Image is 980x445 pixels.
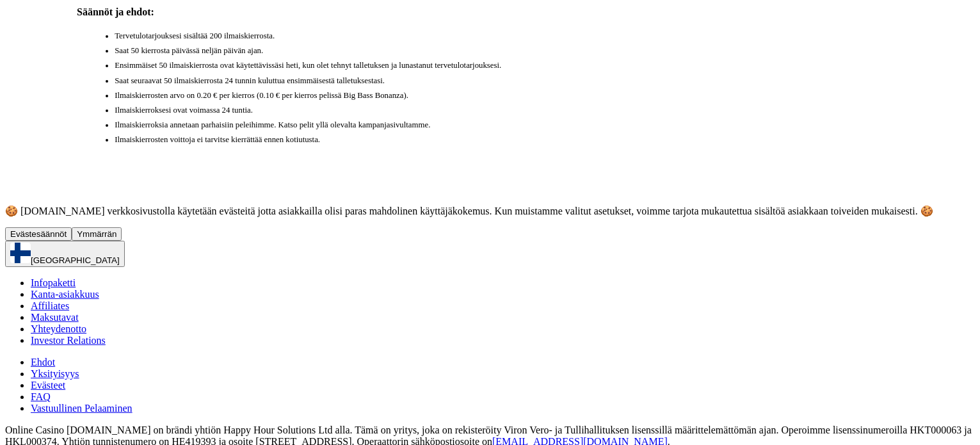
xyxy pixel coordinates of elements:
[31,255,120,265] span: [GEOGRAPHIC_DATA]
[10,229,67,239] span: Evästesäännöt
[115,30,903,42] li: Tervetulotarjouksesi sisältää 200 ilmaiskierrosta.
[31,300,69,311] a: Affiliates
[31,312,79,323] a: Maksutavat
[115,45,903,57] li: Saat 50 kierrosta päivässä neljän päivän ajan.
[31,380,65,391] a: Evästeet
[115,104,903,117] li: Ilmaiskierroksesi ovat voimassa 24 tuntia.
[115,75,903,87] li: Saat seuraavat 50 ilmaiskierrosta 24 tunnin kuluttua ensimmäisestä talletuksestasi.
[31,289,99,300] a: Kanta-asiakkuus
[5,277,975,414] nav: Secondary
[115,90,903,102] li: Ilmaiskierrosten arvo on 0.20 € per kierros (0.10 € per kierros pelissä Big Bass Bonanza).
[10,243,31,263] img: Finland flag
[31,335,106,346] a: Investor Relations
[5,227,72,241] button: Evästesäännöt
[31,357,55,368] a: Ehdot
[115,60,903,72] li: Ensimmäiset 50 ilmaiskierrosta ovat käytettävissäsi heti, kun olet tehnyt talletuksen ja lunastan...
[77,6,903,18] h4: Säännöt ja ehdot:
[5,241,125,267] button: [GEOGRAPHIC_DATA]chevron-down icon
[31,391,51,402] a: FAQ
[77,229,116,239] span: Ymmärrän
[5,205,975,217] p: 🍪 [DOMAIN_NAME] verkkosivustolla käytetään evästeitä jotta asiakkailla olisi paras mahdolinen käy...
[115,119,903,131] li: Ilmaiskierroksia annetaan parhaisiin peleihimme. Katso pelit yllä olevalta kampanjasivultamme.
[31,323,86,334] a: Yhteydenotto
[115,134,903,146] li: Ilmaiskierrosten voittoja ei tarvitse kierrättää ennen kotiutusta.
[31,277,76,288] a: Infopaketti
[31,403,133,414] a: Vastuullinen Pelaaminen
[31,368,79,379] a: Yksityisyys
[72,227,122,241] button: Ymmärrän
